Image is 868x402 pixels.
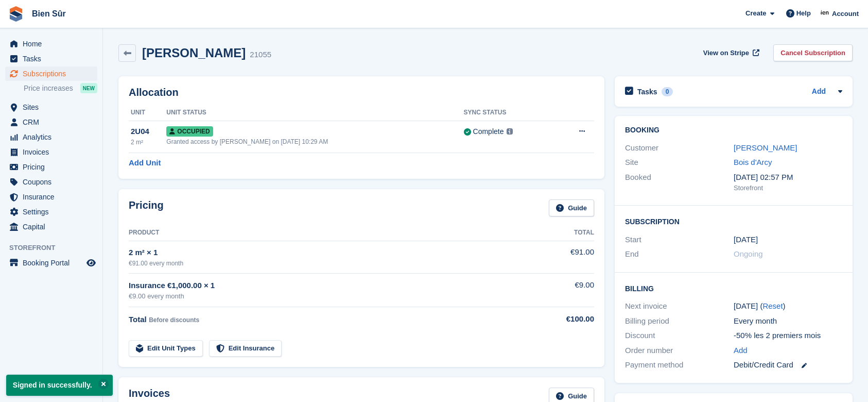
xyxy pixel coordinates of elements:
a: Add [734,345,748,357]
div: [DATE] ( ) [734,300,842,312]
div: End [625,248,734,260]
span: Analytics [23,130,84,144]
div: Site [625,157,734,169]
div: 21055 [250,49,271,61]
h2: Pricing [129,199,164,216]
div: Storefront [734,183,842,193]
img: stora-icon-8386f47178a22dfd0bd8f6a31ec36ba5ce8667c1dd55bd0f319d3a0aa187defe.svg [8,6,24,22]
span: Sites [23,100,84,114]
div: Next invoice [625,300,734,312]
h2: Billing [625,283,842,293]
div: Booked [625,172,734,193]
a: menu [5,115,97,129]
div: Customer [625,142,734,154]
a: menu [5,130,97,144]
a: menu [5,66,97,81]
span: Create [745,8,766,19]
div: Granted access by [PERSON_NAME] on [DATE] 10:29 AM [166,137,463,146]
span: Coupons [23,175,84,189]
span: Invoices [23,145,84,159]
a: menu [5,52,97,66]
td: €91.00 [523,241,595,273]
a: menu [5,205,97,219]
h2: Tasks [637,87,657,96]
span: Price increases [24,83,73,93]
div: Every month [734,315,842,327]
span: Total [129,315,147,324]
span: Storefront [9,243,102,253]
p: Signed in successfully. [6,375,113,396]
a: Add [812,86,826,98]
a: Edit Unit Types [129,340,203,357]
span: Pricing [23,160,84,174]
a: menu [5,160,97,174]
div: Complete [473,126,504,137]
a: menu [5,100,97,114]
span: Account [832,9,859,19]
a: menu [5,220,97,234]
span: CRM [23,115,84,129]
span: Tasks [23,52,84,66]
div: NEW [80,83,97,93]
span: Capital [23,220,84,234]
a: Add Unit [129,157,161,169]
div: Insurance €1,000.00 × 1 [129,280,523,292]
div: -50% les 2 premiers mois [734,330,842,342]
div: Debit/Credit Card [734,359,842,371]
span: Insurance [23,190,84,204]
th: Total [523,225,595,241]
div: 0 [662,87,673,96]
a: Preview store [85,257,97,269]
span: View on Stripe [703,48,749,58]
div: Billing period [625,315,734,327]
h2: Subscription [625,216,842,226]
a: menu [5,190,97,204]
h2: Booking [625,126,842,135]
div: 2U04 [131,126,166,138]
h2: [PERSON_NAME] [142,46,246,60]
a: Bois d'Arcy [734,158,772,166]
div: Order number [625,345,734,357]
div: €91.00 every month [129,259,523,268]
div: €9.00 every month [129,291,523,301]
a: Edit Insurance [209,340,282,357]
time: 2023-07-06 22:00:00 UTC [734,234,758,246]
td: €9.00 [523,274,595,307]
a: menu [5,145,97,159]
a: [PERSON_NAME] [734,143,797,152]
a: menu [5,175,97,189]
a: Reset [762,301,783,310]
div: Payment method [625,359,734,371]
a: View on Stripe [699,44,761,61]
div: 2 m² [131,138,166,147]
span: Home [23,37,84,51]
a: menu [5,37,97,51]
div: Discount [625,330,734,342]
a: Bien Sûr [28,5,70,22]
th: Unit Status [166,105,463,121]
img: icon-info-grey-7440780725fd019a000dd9b08b2336e03edf1995a4989e88bcd33f0948082b44.svg [507,128,513,135]
th: Product [129,225,523,241]
a: Guide [549,199,594,216]
a: Cancel Subscription [773,44,853,61]
h2: Allocation [129,87,594,98]
span: Ongoing [734,249,763,258]
span: Subscriptions [23,66,84,81]
span: Settings [23,205,84,219]
span: Booking Portal [23,256,84,270]
th: Sync Status [464,105,554,121]
th: Unit [129,105,166,121]
a: menu [5,256,97,270]
div: €100.00 [523,313,595,325]
span: Occupied [166,126,213,137]
a: Price increases NEW [24,82,97,94]
img: Asmaa Habri [820,8,830,19]
div: [DATE] 02:57 PM [734,172,842,183]
div: 2 m² × 1 [129,247,523,259]
span: Before discounts [149,316,199,324]
div: Start [625,234,734,246]
span: Help [796,8,811,19]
